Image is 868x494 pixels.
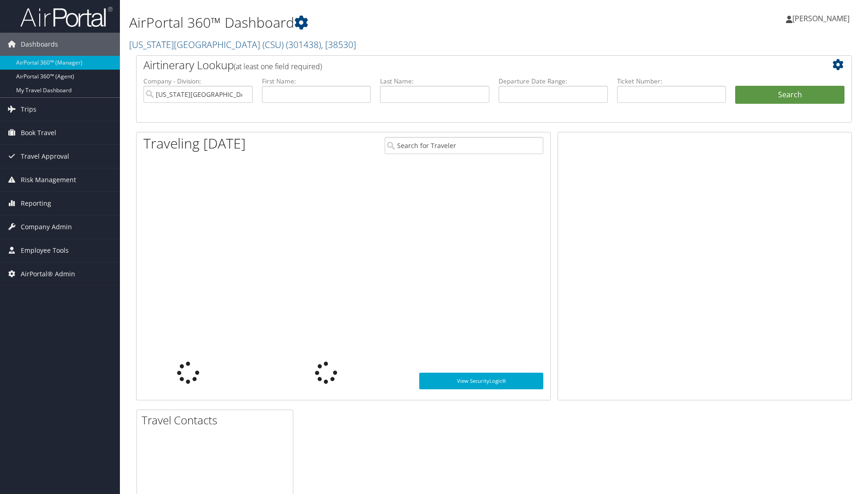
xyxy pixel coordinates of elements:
[21,98,36,121] span: Trips
[792,13,850,24] span: [PERSON_NAME]
[21,168,76,191] span: Risk Management
[735,86,844,104] button: Search
[21,121,56,144] span: Book Travel
[129,13,616,32] h1: AirPortal 360™ Dashboard
[419,373,543,389] a: View SecurityLogic®
[21,192,51,215] span: Reporting
[786,5,859,32] a: [PERSON_NAME]
[499,77,608,86] label: Departure Date Range:
[286,38,321,51] span: ( 301438 )
[20,6,113,28] img: airportal-logo.png
[129,38,356,51] a: [US_STATE][GEOGRAPHIC_DATA] (CSU)
[380,77,489,86] label: Last Name:
[262,77,371,86] label: First Name:
[143,57,785,73] h2: Airtinerary Lookup
[21,33,58,56] span: Dashboards
[143,77,253,86] label: Company - Division:
[21,215,72,238] span: Company Admin
[234,61,322,71] span: (at least one field required)
[142,412,293,428] h2: Travel Contacts
[321,38,356,51] span: , [ 38530 ]
[21,145,69,168] span: Travel Approval
[143,134,246,153] h1: Traveling [DATE]
[617,77,726,86] label: Ticket Number:
[385,137,543,154] input: Search for Traveler
[21,239,69,262] span: Employee Tools
[21,262,75,286] span: AirPortal® Admin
